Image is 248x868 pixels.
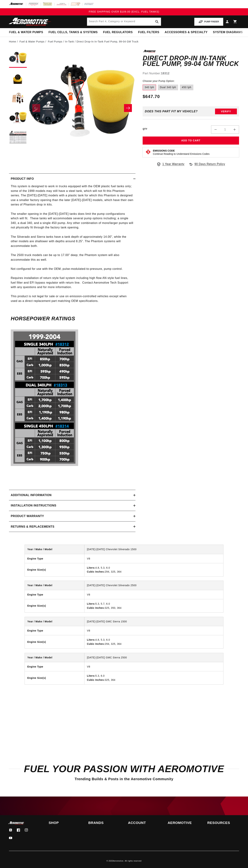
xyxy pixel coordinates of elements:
span: System Diagrams [213,30,243,34]
button: Add to Cart [143,137,239,145]
label: QTY [143,128,147,131]
summary: Returns & replacements [9,522,135,532]
td: 5.3, 6.0 325, 364 [84,671,223,684]
strong: Liters: [87,674,95,677]
label: Dual 340 lph [158,85,178,90]
button: Verify [215,109,237,114]
h2: Product Info [11,176,34,181]
legend: Choose your Pump Option: [143,79,175,83]
button: Load image 2 in gallery view [9,70,27,87]
h2: Fuel Your Passion with Aeromotive [9,765,239,773]
h2: Returns & replacements [11,524,54,529]
a: Fuel Pumps [48,40,62,44]
th: Year / Make / Model [25,617,84,626]
media-gallery: Gallery Viewer [9,50,135,166]
th: Engine Type [25,554,84,563]
div: Part Number: [143,71,239,76]
strong: Cubic Inches: [87,570,105,573]
label: 450 lph [180,85,193,90]
summary: Resources [207,821,239,824]
img: Aeromotive [8,821,26,825]
td: [DATE]-[DATE] Chevrolet Silverado 1500 [84,545,223,554]
span: Fuel Filters [138,30,159,34]
button: Load image 4 in gallery view [9,109,27,127]
button: PUMP FINDER [194,18,223,26]
input: Search by Part Number, Category or Keyword [87,18,161,26]
span: Fuel Cells, Tanks & Systems [49,30,98,34]
label: 340 lph [143,85,156,90]
th: Engine Type [25,626,84,635]
td: V8 [84,554,223,563]
summary: Fuel Cells, Tanks & Systems [46,28,100,37]
h2: Product warranty [11,514,44,518]
a: Home [9,40,16,44]
h1: Direct Drop-In In-Tank Fuel Pump, 99-04 GM Truck [143,55,239,67]
summary: Shop [49,821,80,824]
button: Slide right [124,104,132,112]
li: Direct Drop-In In-Tank Fuel Pump, 99-04 GM Truck [77,40,138,44]
p: This system is designed to work in trucks equipped with the OEM plastic fuel tanks only; some of ... [11,184,134,308]
summary: Aeromotive [168,821,199,824]
li: In-Tank [65,40,77,44]
th: Year / Make / Model [25,545,84,554]
button: Load image 3 in gallery view [9,89,27,107]
h2: Brands [88,821,120,824]
a: 90 Days Return Policy [189,162,225,170]
td: V8 [84,662,223,671]
td: 5.3, 5.7, 6.0 325, 350, 364 [84,599,223,612]
summary: System Diagrams [210,28,245,37]
small: © 2025 . [106,860,124,862]
td: 4.8, 5.3, 6.0 294, 325, 364 [84,563,223,576]
strong: Liters: [87,566,95,569]
button: Load image 1 in gallery view [9,50,27,68]
summary: Accessories & Specialty [162,28,210,37]
th: Engine Size(s) [25,599,84,612]
strong: 18312 [161,72,170,75]
span: Trending Builds & Posts in the Aeromotive Community [75,777,173,781]
summary: Fuel & Water Pumps [6,28,46,37]
img: Aeromotive [8,18,53,26]
span: FREE SHIPPING OVER $109.00 (EXCL. FUEL TANKS) [89,10,159,13]
button: search button [153,18,161,26]
nav: breadcrumbs [9,40,239,44]
span: 90 Days Return Policy [194,162,225,170]
summary: Fuel Regulators [100,28,135,37]
span: Fuel Regulators [103,30,133,34]
td: [DATE]-[DATE] GMC Sierra 1500 [84,617,223,626]
a: Fuel & Water Pumps [20,40,44,44]
th: Year / Make / Model [25,653,84,662]
button: Emissions CodeContinue Reading to Understand Emissions Codes [153,149,209,156]
button: Load image 5 in gallery view [9,129,27,147]
h2: Installation Instructions [11,503,56,508]
span: $647.70 [143,93,160,100]
small: All rights reserved [125,860,141,862]
summary: Product Info [9,174,135,184]
td: V8 [84,590,223,599]
th: Engine Size(s) [25,635,84,648]
h2: Additional information [11,493,52,498]
th: Year / Make / Model [25,581,84,590]
div: Does This part fit My vehicle? [145,110,198,113]
th: Engine Type [25,662,84,671]
th: Engine Size(s) [25,671,84,684]
summary: Installation Instructions [9,500,135,511]
th: Engine Size(s) [25,563,84,576]
span: Fuel & Water Pumps [9,30,43,34]
strong: Liters: [87,602,95,605]
p: Continue Reading to Understand Emissions Codes [153,152,209,156]
strong: Emissions Code [153,149,175,152]
span: Accessories & Specialty [165,30,208,34]
th: Engine Type [25,590,84,599]
td: [DATE]-[DATE] GMC Sierra 2500 [84,653,223,662]
td: V8 [84,626,223,635]
img: Emissions code [145,149,151,155]
strong: Liters: [87,638,95,641]
a: Aeromotive [113,860,123,862]
summary: Account [128,821,159,824]
summary: Fuel Filters [135,28,162,37]
td: 4.8, 5.3, 6.0 294, 325, 364 [84,635,223,648]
